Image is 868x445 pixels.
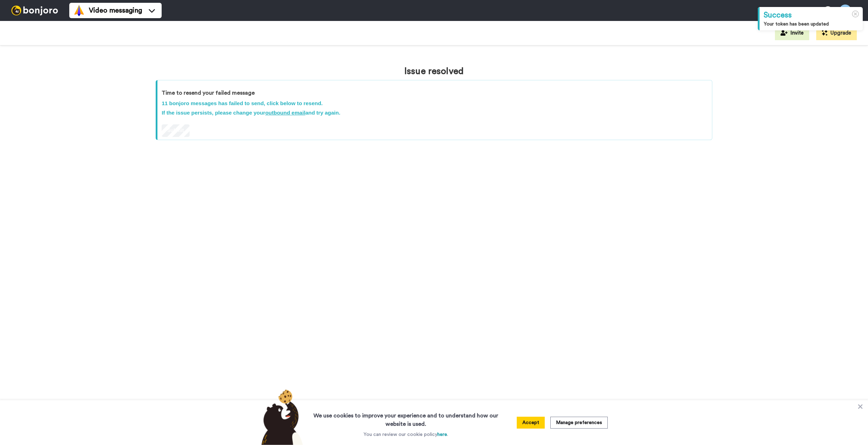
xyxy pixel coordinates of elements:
p: If the issue persists, please change your and try again. [162,109,708,117]
img: bear-with-cookie.png [255,389,307,445]
a: here [437,432,447,437]
div: Your token has been updated [764,21,859,28]
button: Manage preferences [550,417,608,429]
u: outbound email [265,110,305,116]
h3: Time to resend your failed message [162,90,708,96]
input: Submit [162,124,189,137]
img: bj-logo-header-white.svg [8,6,61,15]
img: vm-color.svg [73,5,85,16]
h1: Issue resolved [156,66,712,76]
p: 11 bonjoro messages has failed to send, click below to resend. [162,100,708,107]
button: Invite [775,26,809,40]
button: Accept [517,417,545,429]
h3: We use cookies to improve your experience and to understand how our website is used. [306,407,505,428]
span: Video messaging [89,6,142,15]
p: You can review our cookie policy . [364,431,448,438]
button: Upgrade [816,26,857,40]
div: Success [764,10,859,21]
